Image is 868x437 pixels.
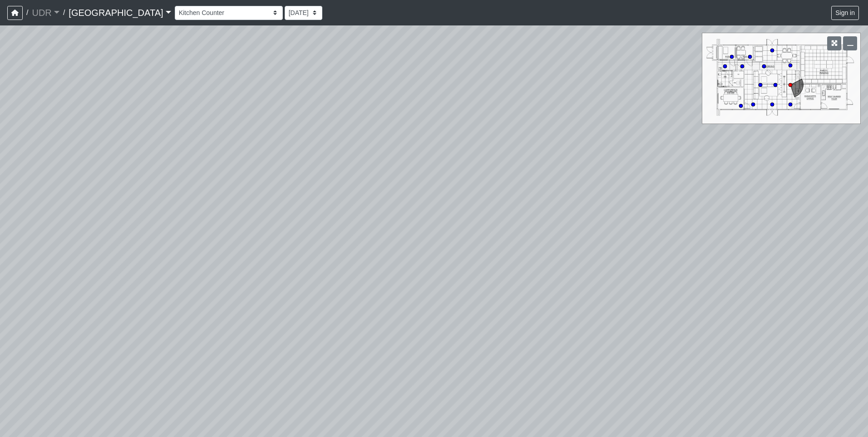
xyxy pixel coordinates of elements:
[32,4,59,22] a: UDR
[59,4,69,22] span: /
[23,4,32,22] span: /
[831,6,859,20] button: Sign in
[69,4,171,22] a: [GEOGRAPHIC_DATA]
[7,419,60,437] iframe: Ybug feedback widget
